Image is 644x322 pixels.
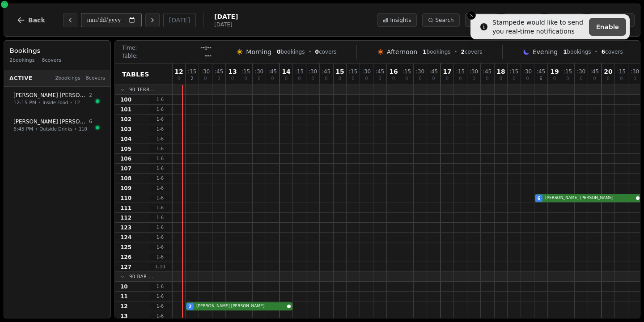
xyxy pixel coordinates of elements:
[120,96,131,103] span: 100
[315,49,319,55] span: 0
[454,48,458,55] span: •
[602,48,623,55] span: covers
[201,69,210,74] span: : 30
[74,126,77,132] span: •
[9,46,105,55] h3: Bookings
[189,303,192,310] span: 2
[120,234,131,241] span: 124
[325,76,327,81] span: 0
[89,118,92,126] span: 6
[282,68,290,75] span: 14
[120,145,131,153] span: 105
[352,76,354,81] span: 0
[553,76,556,81] span: 0
[9,75,33,82] span: Active
[523,69,532,74] span: : 30
[55,75,80,82] span: 2 bookings
[607,76,610,81] span: 0
[149,244,171,250] span: 1 - 6
[500,76,502,81] span: 0
[35,126,38,132] span: •
[178,76,180,81] span: 0
[122,44,137,51] span: Time:
[392,76,395,81] span: 0
[120,165,131,172] span: 107
[188,69,196,74] span: : 15
[362,69,371,74] span: : 30
[149,185,171,191] span: 1 - 6
[122,70,149,79] span: Tables
[196,303,285,309] span: [PERSON_NAME] [PERSON_NAME]
[443,68,451,75] span: 17
[74,99,80,106] span: 12
[63,13,77,27] button: Previous day
[70,99,72,106] span: •
[9,9,52,31] button: Back
[595,48,598,55] span: •
[120,106,131,113] span: 101
[268,69,277,74] span: : 45
[277,48,305,55] span: bookings
[577,69,585,74] span: : 30
[149,155,171,162] span: 1 - 6
[604,68,612,75] span: 20
[538,195,541,202] span: 6
[214,12,238,21] span: [DATE]
[446,76,449,81] span: 0
[231,76,234,81] span: 0
[432,76,435,81] span: 0
[241,69,250,74] span: : 15
[467,11,476,20] button: Close toast
[589,18,626,36] button: Enable
[533,47,558,56] span: Evening
[89,92,92,99] span: 2
[377,13,417,27] button: Insights
[593,76,596,81] span: 0
[459,76,462,81] span: 0
[38,99,41,106] span: •
[120,155,131,162] span: 106
[617,69,626,74] span: : 15
[204,76,207,81] span: 0
[120,313,128,320] span: 13
[422,13,459,27] button: Search
[539,76,542,81] span: 6
[120,214,131,221] span: 112
[120,126,131,133] span: 103
[285,76,288,81] span: 0
[486,76,488,81] span: 0
[563,49,567,55] span: 1
[563,48,591,55] span: bookings
[620,76,623,81] span: 0
[8,87,107,111] button: [PERSON_NAME] [PERSON_NAME]212:15 PM•Inside Food•12
[120,136,131,143] span: 104
[390,17,411,24] span: Insights
[42,57,61,64] span: 8 covers
[580,76,582,81] span: 0
[200,44,212,51] span: --:--
[149,254,171,260] span: 1 - 6
[149,106,171,113] span: 1 - 6
[174,68,183,75] span: 12
[456,69,465,74] span: : 15
[149,283,171,290] span: 1 - 6
[120,293,128,300] span: 11
[149,116,171,123] span: 1 - 6
[492,18,585,36] div: Stampede would like to send you real-time notifications
[163,13,196,27] button: [DATE]
[120,116,131,123] span: 102
[205,52,212,59] span: ---
[149,313,171,319] span: 1 - 6
[566,76,569,81] span: 0
[633,76,636,81] span: 0
[244,76,247,81] span: 0
[120,263,131,271] span: 127
[311,76,314,81] span: 0
[8,113,107,138] button: [PERSON_NAME] [PERSON_NAME]66:45 PM•Outside Drinks•110
[9,57,35,64] span: 2 bookings
[191,76,193,81] span: 2
[461,49,465,55] span: 2
[145,13,160,27] button: Next day
[339,76,341,81] span: 0
[120,185,131,192] span: 109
